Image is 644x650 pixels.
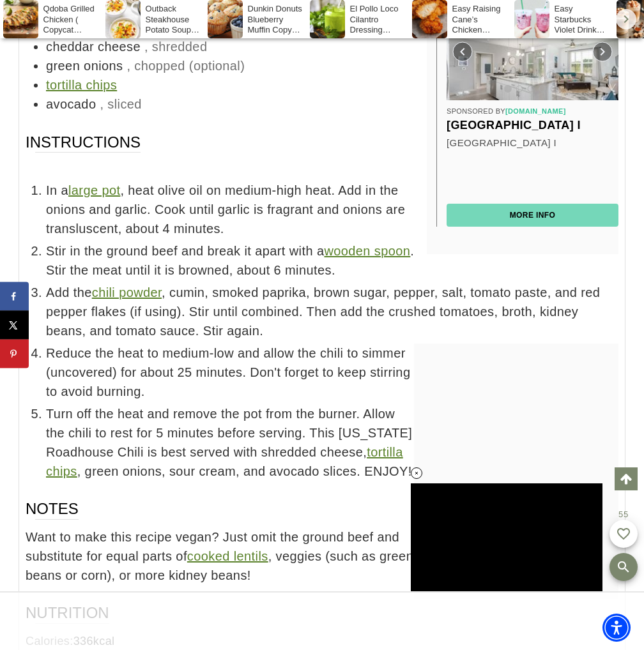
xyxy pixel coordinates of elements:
a: chili powder [92,285,162,299]
img: svg+xml;base64,PHN2ZyB3aWR0aD0iOCIgaGVpZ2h0PSI4IiB4bWxucz0iaHR0cDovL3d3dy53My5vcmcvMjAwMC9zdmciPj... [504,84,512,92]
img: Walmart [6,1,52,18]
iframe: Advertisement [89,593,555,650]
a: cooked lentils [187,549,268,563]
a: wooden spoon [324,244,410,258]
a: tortilla chips [46,78,117,92]
a: [GEOGRAPHIC_DATA] I [447,119,618,133]
a: [GEOGRAPHIC_DATA] I [447,135,618,149]
img: Sonos Ace Wireless Noise Canceling Over Ear Headphones, White [66,132,128,193]
span: Add the , cumin, smoked paprika, brown sugar, pepper, salt, tomato paste, and red pepper flakes (... [46,283,618,340]
span: avocado [46,97,96,111]
a: USAA [16,141,38,151]
img: svg+xml;base64,PHN2ZyB3aWR0aD0iMTAiIGhlaWdodD0iMTAiIHhtbG5zPSJodHRwOi8vd3d3LnczLm9yZy8yMDAwL3N2Zy... [527,84,535,92]
span: Stir in the ground beef and break it apart with a . Stir the meat until it is browned, about 6 mi... [46,241,618,280]
div: Accessibility Menu [602,614,631,642]
a: tortilla chips [46,445,403,478]
a: More Info [510,211,556,220]
img: svg+xml;base64,PD94bWwgdmVyc2lvbj0iMS4wIiBlbmNvZGluZz0iVVRGLTgiPz4KPHN2ZyB3aWR0aD0iMzJweCIgaGVpZ2... [592,42,613,62]
span: Reduce the heat to medium-low and allow the chili to simmer (uncovered) for about 25 minutes. Don... [46,344,618,401]
span: Instructions [26,132,141,172]
img: svg+xml;base64,PHN2ZyB3aWR0aD0iMTAiIGhlaWdodD0iMTAiIHhtbG5zPSJodHRwOi8vd3d3LnczLm9yZy8yMDAwL3N2Zy... [516,84,523,92]
img: svg+xml;base64,PHN2ZyB3aWR0aD0iMTAiIGhlaWdodD0iMTAiIHhtbG5zPSJodHRwOi8vd3d3LnczLm9yZy8yMDAwL3N2Zy... [539,84,546,92]
span: Notes [26,499,79,519]
img: OBA_TRANS.png [179,1,191,10]
span: In a , heat olive oil on medium-high heat. Add in the onions and garlic. Cook until garlic is fra... [46,181,618,238]
img: svg+xml;base64,PD94bWwgdmVyc2lvbj0iMS4wIiBlbmNvZGluZz0iVVRGLTgiPz4KPHN2ZyB3aWR0aD0iMzJweCIgaGVpZ2... [452,42,473,62]
img: Walmart [165,1,185,18]
span: cheddar cheese [46,40,141,54]
span: Turn off the heat and remove the pot from the burner. Allow the chili to rest for 5 minutes befor... [46,404,618,481]
img: svg+xml;base64,PHN2ZyB3aWR0aD0iMTAiIGhlaWdodD0iMTAiIHhtbG5zPSJodHRwOi8vd3d3LnczLm9yZy8yMDAwL3N2Zy... [550,84,558,92]
a: Scroll to top [615,467,638,490]
span: , shredded [144,40,208,54]
span: , chopped (optional) [126,59,245,73]
img: 001IHSG3a0gcxw0IL8smPApjGS7CzJQh6afWBJX2OUq2bLfmQaVgitXNksdhLt0qQ2Ggcglbj9LVY7FuSjpkGyEP0oVPdo99u... [447,3,618,100]
a: Bundled is better [6,110,84,123]
span: , sliced [100,97,141,111]
iframe: Advertisement [414,344,618,375]
span: Want to make this recipe vegan? Just omit the ground beef and substitute for equal parts of , veg... [26,527,618,585]
span: [DOMAIN_NAME] [505,107,566,114]
img: onn Large Wi-Fi Speaker with 360-Degree Directional Sound, Black [3,132,64,193]
a: VIZIO 65 $348.00$428.00 VIZIO 65" Class 4K UHD LED HDR Smart TV (V4K65M-08) [128,132,192,251]
a: Sonos Ace Wireless Noise Canceling Over Ear Headphones, White $349.99$399.00 Sonos Ace Wireless N... [64,132,128,251]
a: Sponsored By[DOMAIN_NAME] [447,107,566,114]
div: By [6,142,38,151]
a: large pot [68,183,120,197]
span: green onions [46,59,123,73]
img: VIZIO 65 [130,132,192,193]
